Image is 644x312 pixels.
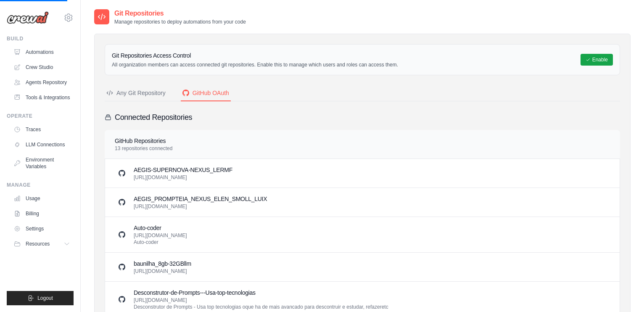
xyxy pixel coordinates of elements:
[10,45,74,59] a: Automations
[106,89,166,97] div: Any Git Repository
[10,76,74,89] a: Agents Repository
[134,288,388,297] h3: Desconstrutor-de-Prompts---Usa-top-tecnologias
[134,268,191,275] p: [URL][DOMAIN_NAME]
[115,145,172,152] p: 13 repositories connected
[182,89,229,97] div: GitHub OAuth
[134,195,267,203] h3: AEGIS_PROMPTEIA_NEXUS_ELEN_SMOLL_LUIX
[134,203,267,210] p: [URL][DOMAIN_NAME]
[105,85,167,101] button: Any Git Repository
[105,85,620,101] nav: Tabs
[134,259,191,268] h3: baunilha_8gb-32GBllm
[26,241,50,247] span: Resources
[115,137,172,145] h4: GitHub Repositories
[10,237,74,251] button: Resources
[10,138,74,151] a: LLM Connections
[7,35,74,42] div: Build
[114,19,246,25] p: Manage repositories to deploy automations from your code
[10,61,74,74] a: Crew Studio
[114,8,246,19] h2: Git Repositories
[581,54,613,66] button: Enable
[10,192,74,205] a: Usage
[134,232,187,246] p: [URL][DOMAIN_NAME] Auto-coder
[134,166,232,174] h3: AEGIS-SUPERNOVA-NEXUS_LERMF
[7,11,49,24] img: Logo
[112,61,398,68] p: All organization members can access connected git repositories. Enable this to manage which users...
[7,291,74,305] button: Logout
[37,295,53,301] span: Logout
[10,222,74,235] a: Settings
[181,85,231,101] button: GitHub OAuth
[7,113,74,119] div: Operate
[134,224,187,232] h3: Auto-coder
[115,111,192,123] h3: Connected Repositories
[10,153,74,173] a: Environment Variables
[112,51,398,60] h3: Git Repositories Access Control
[134,174,232,181] p: [URL][DOMAIN_NAME]
[10,123,74,136] a: Traces
[134,297,388,310] p: [URL][DOMAIN_NAME] Desconstrutor de Prompts - Usa top tecnologias oque ha de mais avancado para d...
[7,182,74,188] div: Manage
[10,91,74,104] a: Tools & Integrations
[10,207,74,220] a: Billing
